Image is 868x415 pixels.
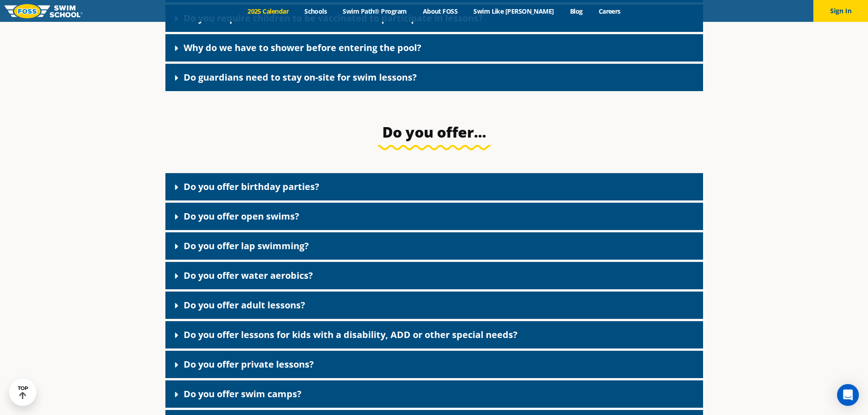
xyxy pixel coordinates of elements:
[184,71,417,83] a: Do guardians need to stay on-site for swim lessons?
[297,7,335,15] a: Schools
[165,321,703,348] div: Do you offer lessons for kids with a disability, ADD or other special needs?
[562,7,591,15] a: Blog
[184,328,518,341] a: Do you offer lessons for kids with a disability, ADD or other special needs?
[165,262,703,289] div: Do you offer water aerobics?
[184,269,313,282] a: Do you offer water aerobics?
[5,4,82,18] img: FOSS Swim School Logo
[165,203,703,230] div: Do you offer open swims?
[184,41,421,54] a: Why do we have to shower before entering the pool?
[184,388,302,400] a: Do you offer swim camps?
[219,123,649,141] h3: Do you offer...
[165,173,703,200] div: Do you offer birthday parties?
[415,7,466,15] a: About FOSS
[466,7,562,15] a: Swim Like [PERSON_NAME]
[240,7,297,15] a: 2025 Calendar
[184,299,305,311] a: Do you offer adult lessons?
[165,292,703,319] div: Do you offer adult lessons?
[165,232,703,260] div: Do you offer lap swimming?
[591,7,628,15] a: Careers
[165,34,703,61] div: Why do we have to shower before entering the pool?
[184,240,309,252] a: Do you offer lap swimming?
[165,380,703,408] div: Do you offer swim camps?
[184,180,319,193] a: Do you offer birthday parties?
[184,210,299,222] a: Do you offer open swims?
[18,385,28,400] div: TOP
[165,64,703,91] div: Do guardians need to stay on-site for swim lessons?
[184,358,314,370] a: Do you offer private lessons?
[837,384,859,406] div: Open Intercom Messenger
[165,351,703,378] div: Do you offer private lessons?
[335,7,415,15] a: Swim Path® Program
